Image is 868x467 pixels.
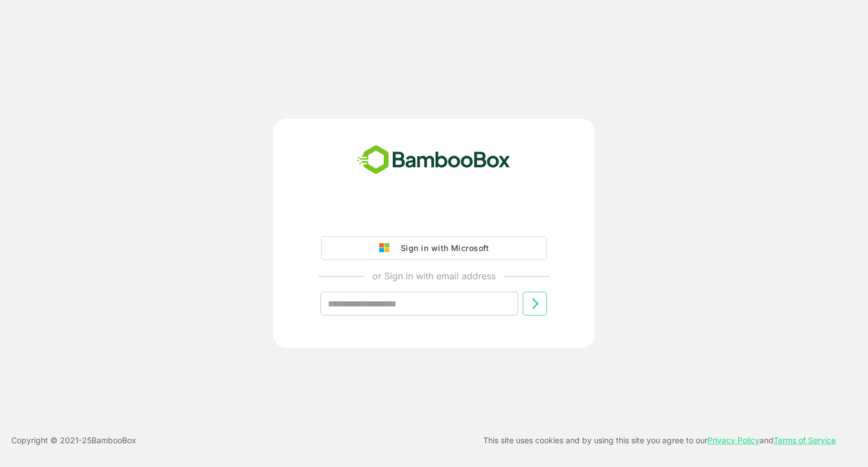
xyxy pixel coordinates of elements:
p: This site uses cookies and by using this site you agree to our and [483,434,836,447]
div: Sign in with Microsoft [395,241,489,256]
a: Terms of Service [774,435,836,445]
iframe: Botón Iniciar sesión con Google [315,205,553,230]
img: google [379,243,395,253]
a: Privacy Policy [708,435,759,445]
button: Sign in with Microsoft [321,236,547,260]
p: or Sign in with email address [372,269,496,283]
img: bamboobox [351,141,517,179]
p: Copyright © 2021- 25 BambooBox [11,434,136,447]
